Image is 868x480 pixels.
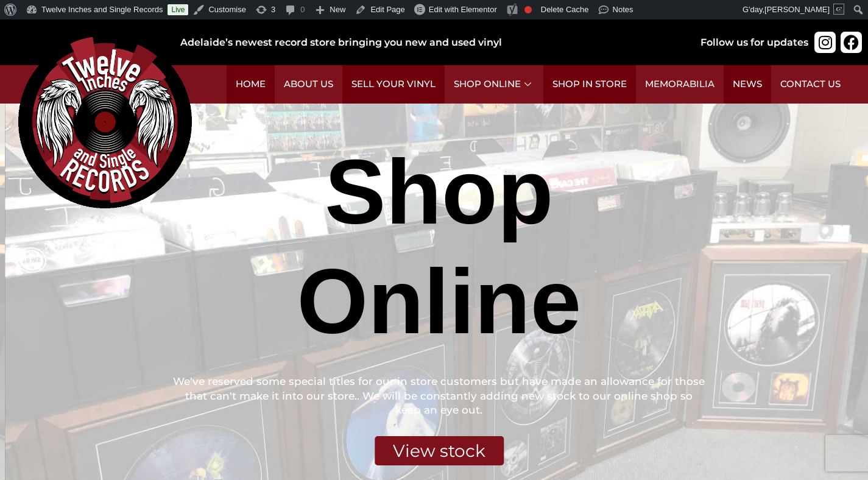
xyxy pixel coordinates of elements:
[19,32,29,41] img: website_grey.svg
[19,19,29,29] img: logo_orange.svg
[33,71,43,80] img: tab_domain_overview_orange.svg
[180,35,664,50] div: Adelaide’s newest record store bringing you new and used vinyl
[173,375,706,418] div: We've reserved some special titles for our in store customers but have made an allowance for thos...
[275,65,342,104] a: About Us
[636,65,724,104] a: Memorabilia
[135,72,205,80] div: Keywords by Traffic
[46,72,109,80] div: Domain Overview
[445,65,543,104] a: Shop Online
[543,65,636,104] a: Shop in Store
[121,71,131,80] img: tab_keywords_by_traffic_grey.svg
[32,32,134,41] div: Domain: [DOMAIN_NAME]
[168,4,188,15] a: Live
[342,65,445,104] a: Sell Your Vinyl
[227,65,275,104] a: Home
[764,5,830,14] span: [PERSON_NAME]
[429,5,497,14] span: Edit with Elementor
[724,65,771,104] a: News
[375,436,504,465] div: View stock
[524,6,532,13] div: Focus keyphrase not set
[700,35,808,50] div: Follow us for updates
[34,19,60,29] div: v 4.0.25
[771,65,850,104] a: Contact Us
[173,137,706,356] div: Shop Online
